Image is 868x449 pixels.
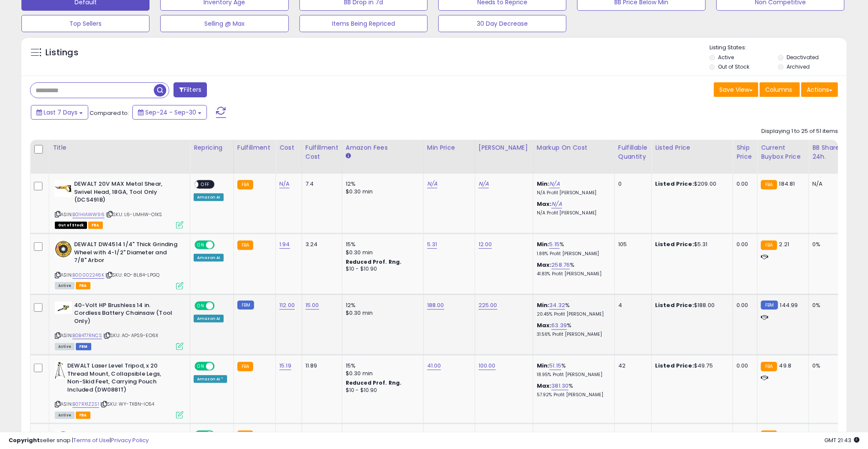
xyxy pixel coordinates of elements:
span: Last 7 Days [44,108,78,117]
div: Displaying 1 to 25 of 51 items [761,127,838,136]
b: Listed Price: [655,301,694,309]
h5: Listings [45,47,78,59]
small: FBA [761,241,777,250]
div: $49.75 [655,362,726,370]
b: DEWALT 20V MAX Metal Shear, Swivel Head, 18GA, Tool Only (DCS491B) [74,180,178,206]
div: Min Price [427,143,471,152]
div: N/A [812,180,841,188]
div: $10 - $10.90 [346,265,417,273]
div: 0.00 [736,180,751,188]
div: 12% [346,180,417,188]
small: FBA [761,362,777,371]
a: 100.00 [479,362,496,370]
small: Amazon Fees. [346,152,351,160]
a: 5.15 [549,240,560,249]
span: | SKU: RO-8L84-LPGQ [105,271,159,278]
a: B01HIAWW96 [72,211,105,218]
label: Deactivated [787,54,819,61]
p: 31.56% Profit [PERSON_NAME] [537,331,608,338]
span: Compared to: [90,109,129,117]
div: Listed Price [655,143,729,152]
div: Current Buybox Price [761,143,805,161]
div: 0% [812,301,841,309]
b: Min: [537,362,550,370]
label: Out of Stock [718,63,750,70]
a: B07RX1Z2S1 [72,401,99,408]
a: B00002246K [72,271,104,279]
div: 42 [618,362,645,370]
div: BB Share 24h. [812,143,844,161]
div: % [537,261,608,277]
div: seller snap | | [9,437,149,445]
div: 105 [618,241,645,248]
small: FBM [761,301,778,310]
span: ON [195,241,206,249]
button: Save View [714,82,758,97]
div: ASIN: [55,301,183,349]
button: 30 Day Decrease [438,15,566,32]
button: Selling @ Max [160,15,288,32]
p: 57.92% Profit [PERSON_NAME] [537,392,608,398]
a: N/A [279,180,290,188]
p: 41.83% Profit [PERSON_NAME] [537,271,608,277]
a: N/A [549,180,560,188]
a: B0B4T7RNCS [72,332,102,339]
div: Fulfillment Cost [305,143,338,161]
img: 41gXbjsIwWL._SL40_.jpg [55,301,72,314]
span: FBA [76,282,90,289]
span: OFF [213,302,227,309]
button: Last 7 Days [31,105,88,120]
b: Max: [537,382,552,390]
span: All listings that are currently out of stock and unavailable for purchase on Amazon [55,222,87,229]
a: Terms of Use [73,436,110,444]
span: 2.21 [779,240,790,248]
a: Privacy Policy [111,436,149,444]
div: Amazon AI [194,254,224,262]
div: Cost [279,143,298,152]
img: 416yYSUiloL._SL40_.jpg [55,362,65,379]
label: Archived [787,63,810,70]
span: 49.8 [779,362,792,370]
span: OFF [213,241,227,249]
div: 15% [346,241,417,248]
th: The percentage added to the cost of goods (COGS) that forms the calculator for Min & Max prices. [533,140,614,174]
b: Min: [537,301,550,309]
span: OFF [198,181,212,188]
div: ASIN: [55,362,183,418]
div: $10 - $10.90 [346,387,417,394]
div: Amazon AI [194,193,224,201]
span: All listings currently available for purchase on Amazon [55,343,75,350]
a: 112.00 [279,301,295,310]
div: 0.00 [736,362,751,370]
b: Min: [537,240,550,248]
a: 188.00 [427,301,444,310]
div: Fulfillment [237,143,272,152]
div: Repricing [194,143,230,152]
a: 5.31 [427,240,437,249]
div: 15% [346,362,417,370]
div: $188.00 [655,301,726,309]
a: 12.00 [479,240,492,249]
a: 381.30 [551,382,569,390]
div: 4 [618,301,645,309]
a: 51.15 [549,362,561,370]
div: $0.30 min [346,249,417,256]
button: Top Sellers [21,15,150,32]
span: Sep-24 - Sep-30 [145,108,196,117]
a: 15.19 [279,362,291,370]
span: 144.99 [780,301,798,309]
b: Max: [537,200,552,208]
div: $5.31 [655,241,726,248]
div: % [537,322,608,338]
div: 11.89 [305,362,335,370]
button: Actions [801,82,838,97]
strong: Copyright [9,436,40,444]
a: 34.32 [549,301,565,310]
p: N/A Profit [PERSON_NAME] [537,210,608,216]
div: Title [53,143,186,152]
span: ON [195,302,206,309]
div: $0.30 min [346,370,417,377]
span: FBM [76,343,91,350]
button: Sep-24 - Sep-30 [132,105,207,120]
span: All listings currently available for purchase on Amazon [55,282,75,289]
